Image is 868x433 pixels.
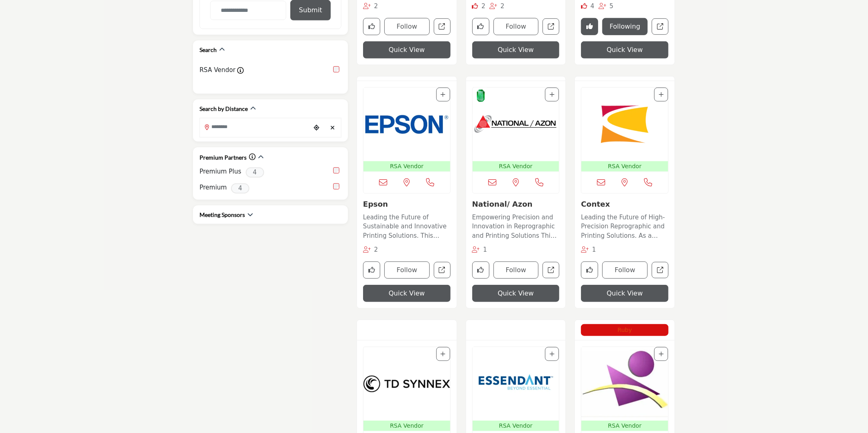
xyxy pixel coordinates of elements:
[543,18,559,35] a: Open reprographic-services-association-rsa in new tab
[441,351,446,357] a: Add To List
[610,2,614,10] span: 5
[583,326,666,334] p: Ruby
[374,246,378,253] span: 2
[475,90,487,102] img: Emeralds Badge Icon
[363,213,451,241] p: Leading the Future of Sustainable and Innovative Printing Solutions. This company is a prominent ...
[483,246,487,253] span: 1
[200,105,248,113] h2: Search by Distance
[602,18,648,35] button: Following
[472,262,489,279] button: Like company
[363,88,450,161] img: Epson
[602,262,648,279] button: Follow
[659,351,664,357] a: Add To List
[472,245,487,255] div: Followers
[581,88,668,161] img: Contex
[581,285,668,302] button: Quick View
[374,2,378,10] span: 2
[472,200,560,209] h3: National/ Azon
[550,91,554,98] a: Add To List
[310,119,323,137] div: Choose your current location
[246,167,264,178] span: 4
[473,88,559,171] a: Open Listing in new tab
[581,245,596,255] div: Followers
[434,18,451,35] a: Open hp-inc in new tab
[489,2,505,11] div: Followers
[581,200,610,208] a: Contex
[249,153,256,161] a: Information about Premium Partners
[384,262,430,279] button: Follow
[363,347,450,421] img: TD Synnex
[583,162,666,171] p: RSA Vendor
[363,262,380,279] button: Like company
[581,200,668,209] h3: Contex
[363,211,451,241] a: Leading the Future of Sustainable and Innovative Printing Solutions. This company is a prominent ...
[581,88,668,171] a: Open Listing in new tab
[434,262,451,279] a: Open epson in new tab
[474,422,558,430] p: RSA Vendor
[363,41,451,59] button: Quick View
[472,18,489,35] button: Like company
[365,162,449,171] p: RSA Vendor
[363,18,380,35] button: Like company
[441,91,446,98] a: Add To List
[581,41,668,59] button: Quick View
[363,347,450,431] a: Open Listing in new tab
[231,183,249,194] span: 4
[472,41,560,59] button: Quick View
[592,246,596,253] span: 1
[652,18,668,35] a: Open canon-usa in new tab
[581,18,598,35] button: Remove Like button
[363,245,378,255] div: Followers
[472,213,560,241] p: Empowering Precision and Innovation in Reprographic and Printing Solutions This company excels in...
[200,183,227,192] label: Premium
[473,347,559,421] img: Essendant
[384,18,430,35] button: Follow
[363,200,388,208] a: Epson
[200,211,245,219] h2: Meeting Sponsors
[472,211,560,241] a: Empowering Precision and Innovation in Reprographic and Printing Solutions This company excels in...
[333,167,339,174] input: select Premium Plus checkbox
[200,153,247,162] h2: Premium Partners
[473,88,559,161] img: National/ Azon
[200,119,310,135] input: Search Location
[363,200,451,209] h3: Epson
[581,3,587,9] i: Likes
[581,262,598,279] button: Like company
[482,2,486,10] span: 2
[363,285,451,302] button: Quick View
[472,3,478,9] i: Likes
[472,200,533,208] a: National/ Azon
[473,347,559,431] a: Open Listing in new tab
[365,422,449,430] p: RSA Vendor
[590,2,594,10] span: 4
[200,46,217,54] h2: Search
[472,285,560,302] button: Quick View
[249,152,256,162] div: Click to view information
[493,18,539,35] button: Follow
[200,65,236,75] label: RSA Vendor
[543,262,559,279] a: Open national-azon in new tab
[200,167,241,176] label: Premium Plus
[599,2,614,11] div: Followers
[363,88,450,171] a: Open Listing in new tab
[363,2,378,11] div: Followers
[581,347,668,431] a: Open Listing in new tab
[333,183,339,189] input: select Premium checkbox
[550,351,554,357] a: Add To List
[581,347,668,421] img: Web Dynamics
[581,211,668,241] a: Leading the Future of High-Precision Reprographic and Printing Solutions. As a pioneer in the rep...
[493,262,539,279] button: Follow
[652,262,668,279] a: Open contex in new tab
[474,162,558,171] p: RSA Vendor
[500,2,505,10] span: 2
[583,422,666,430] p: RSA Vendor
[581,213,668,241] p: Leading the Future of High-Precision Reprographic and Printing Solutions. As a pioneer in the rep...
[327,119,339,137] div: Clear search location
[659,91,664,98] a: Add To List
[333,66,339,72] input: RSA Vendor checkbox
[210,1,286,20] input: Category Name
